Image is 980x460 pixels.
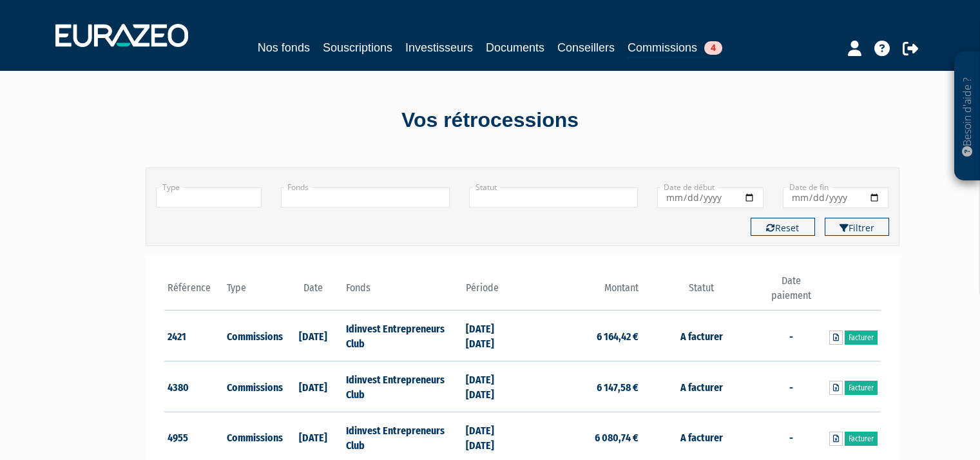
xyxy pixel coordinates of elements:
[751,218,815,236] button: Reset
[486,39,544,57] a: Documents
[628,39,722,59] a: Commissions4
[343,274,462,311] th: Fonds
[523,274,642,311] th: Montant
[761,311,821,361] td: -
[55,24,188,47] img: 1732889491-logotype_eurazeo_blanc_rvb.png
[258,39,310,57] a: Nos fonds
[283,311,343,361] td: [DATE]
[704,41,722,55] span: 4
[557,39,615,57] a: Conseillers
[224,361,283,412] td: Commissions
[224,311,283,361] td: Commissions
[164,361,224,412] td: 4380
[463,311,523,361] td: [DATE] [DATE]
[405,39,473,57] a: Investisseurs
[463,274,523,311] th: Période
[463,361,523,412] td: [DATE] [DATE]
[845,432,878,446] a: Facturer
[825,218,889,236] button: Filtrer
[761,274,821,311] th: Date paiement
[960,59,975,175] p: Besoin d'aide ?
[523,361,642,412] td: 6 147,58 €
[323,39,392,57] a: Souscriptions
[164,274,224,311] th: Référence
[224,274,283,311] th: Type
[283,361,343,412] td: [DATE]
[642,361,761,412] td: A facturer
[845,381,878,395] a: Facturer
[343,311,462,361] td: Idinvest Entrepreneurs Club
[123,106,858,135] div: Vos rétrocessions
[164,311,224,361] td: 2421
[343,361,462,412] td: Idinvest Entrepreneurs Club
[523,311,642,361] td: 6 164,42 €
[761,361,821,412] td: -
[283,274,343,311] th: Date
[642,274,761,311] th: Statut
[642,311,761,361] td: A facturer
[845,331,878,345] a: Facturer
